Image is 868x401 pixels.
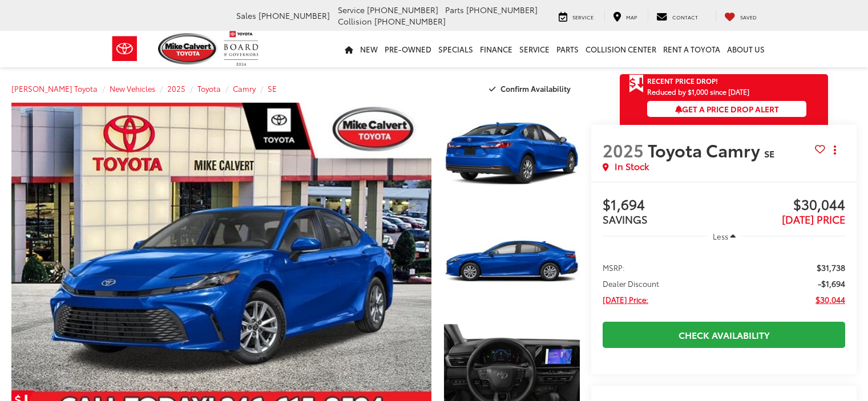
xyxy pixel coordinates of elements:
[825,140,845,160] button: Actions
[442,210,581,314] img: 2025 Toyota Camry SE
[483,79,580,99] button: Confirm Availability
[603,197,724,214] span: $1,694
[477,31,516,67] a: Finance
[444,103,580,205] a: Expand Photo 1
[782,212,845,226] span: [DATE] PRICE
[675,103,779,115] span: Get a Price Drop Alert
[740,13,757,21] span: Saved
[500,83,571,94] span: Confirm Availability
[442,102,581,206] img: 2025 Toyota Camry SE
[338,4,365,15] span: Service
[603,322,845,347] a: Check Availability
[236,10,256,21] span: Sales
[110,83,155,94] a: New Vehicles
[259,10,330,21] span: [PHONE_NUMBER]
[103,30,146,67] img: Toyota
[648,137,764,162] span: Toyota Camry
[660,31,724,67] a: Rent a Toyota
[724,197,845,214] span: $30,044
[197,83,221,94] a: Toyota
[572,13,594,21] span: Service
[435,31,477,67] a: Specials
[603,137,644,162] span: 2025
[620,74,828,88] a: Get Price Drop Alert Recent Price Drop!
[374,15,446,27] span: [PHONE_NUMBER]
[648,10,706,22] a: Contact
[716,10,765,22] a: My Saved Vehicles
[445,4,464,15] span: Parts
[603,278,659,289] span: Dealer Discount
[367,4,438,15] span: [PHONE_NUMBER]
[516,31,553,67] a: Service
[647,88,806,95] span: Reduced by $1,000 since [DATE]
[818,278,845,289] span: -$1,694
[268,83,277,94] a: SE
[553,31,582,67] a: Parts
[582,31,660,67] a: Collision Center
[381,31,435,67] a: Pre-Owned
[167,83,185,94] a: 2025
[724,31,768,67] a: About Us
[615,160,649,173] span: In Stock
[341,31,357,67] a: Home
[815,294,845,305] span: $30,044
[647,76,718,86] span: Recent Price Drop!
[158,33,219,64] img: Mike Calvert Toyota
[603,212,648,226] span: SAVINGS
[764,147,774,160] span: SE
[629,74,644,94] span: Get Price Drop Alert
[707,226,741,246] button: Less
[604,10,645,22] a: Map
[550,10,602,22] a: Service
[672,13,698,21] span: Contact
[11,83,98,94] a: [PERSON_NAME] Toyota
[603,294,648,305] span: [DATE] Price:
[834,145,836,155] span: dropdown dots
[338,15,372,27] span: Collision
[233,83,256,94] a: Camry
[817,262,845,273] span: $31,738
[357,31,381,67] a: New
[466,4,538,15] span: [PHONE_NUMBER]
[444,211,580,313] a: Expand Photo 2
[603,262,625,273] span: MSRP:
[713,231,728,241] span: Less
[626,13,637,21] span: Map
